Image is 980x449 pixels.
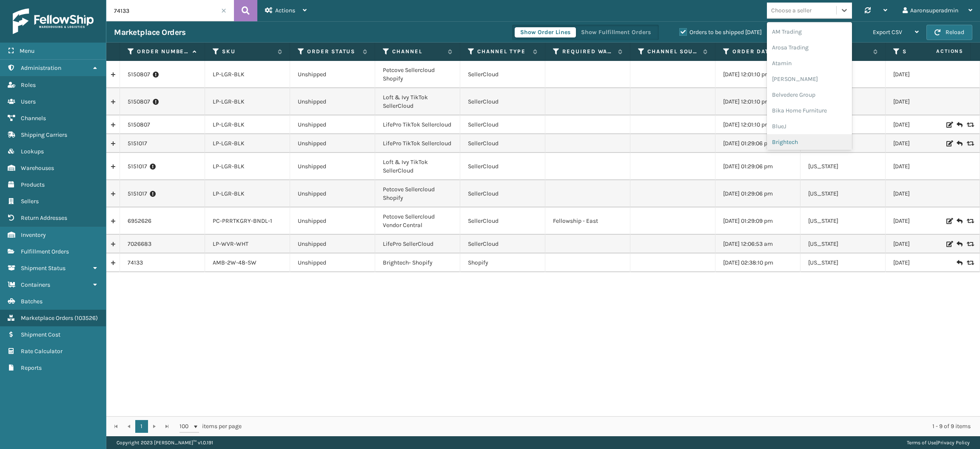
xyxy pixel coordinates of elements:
a: 5151017 [128,162,147,171]
td: [DATE] [886,134,971,153]
label: Ship By Date [903,48,954,55]
span: Marketplace Orders [21,314,73,322]
td: Unshipped [290,253,375,272]
td: [DATE] [886,88,971,115]
i: Edit [946,218,952,224]
i: Create Return Label [957,240,962,248]
td: [DATE] [886,115,971,134]
td: Unshipped [290,207,375,235]
label: Order Status [307,48,359,55]
label: Channel Type [477,48,529,55]
td: [DATE] 12:01:10 pm [715,88,801,115]
li: LP-LGR-BLK [213,70,282,79]
div: Arosa Trading [767,40,852,55]
td: SellerCloud [460,207,545,235]
span: Fulfillment Orders [21,248,69,255]
td: SellerCloud [460,61,545,88]
i: Replace [967,260,972,266]
a: 5151017 [128,139,147,148]
span: Shipment Status [21,265,66,272]
td: Unshipped [290,88,375,115]
span: Rate Calculator [21,348,63,355]
span: Users [21,98,36,105]
span: Administration [21,64,61,72]
td: SellerCloud [460,115,545,134]
td: [DATE] 12:01:10 pm [715,115,801,134]
span: Roles [21,81,36,89]
span: Channels [21,115,46,122]
td: Loft & Ivy TikTok SellerCloud [375,153,460,180]
a: LP-WVR-WHT [213,240,248,248]
span: Shipping Carriers [21,131,67,138]
span: Products [21,181,45,188]
i: Edit [946,241,952,247]
td: Loft & Ivy TikTok SellerCloud [375,88,460,115]
td: [DATE] [886,61,971,88]
div: Atamin [767,55,852,71]
a: 5151017 [128,190,147,198]
td: Fellowship - East [545,207,630,235]
td: SellerCloud [460,88,545,115]
td: Petcove Sellercloud Vendor Central [375,207,460,235]
a: Terms of Use [907,440,936,446]
button: Show Fulfillment Orders [575,27,656,37]
a: AMB-2W-48-SW [213,259,256,266]
span: items per page [179,420,242,433]
div: [PERSON_NAME] [767,71,852,87]
i: Replace [967,122,972,128]
div: | [907,436,970,449]
td: [US_STATE] [801,235,886,253]
i: Edit [946,141,952,147]
i: Create Return Label [957,259,962,267]
div: Brightech [767,134,852,150]
i: Create Return Label [957,121,962,129]
a: 5150807 [128,121,150,129]
a: 5150807 [128,70,150,79]
li: LP-LGR-BLK [213,98,282,106]
td: [DATE] 01:29:06 pm [715,134,801,153]
div: Belvedere Group [767,87,852,103]
td: [DATE] [886,235,971,253]
td: Unshipped [290,134,375,153]
div: 1 - 9 of 9 items [254,422,971,431]
td: [DATE] 01:29:09 pm [715,207,801,235]
span: Containers [21,281,50,288]
span: Return Addresses [21,214,67,222]
li: LP-LGR-BLK [213,162,282,171]
td: SellerCloud [460,235,545,253]
td: LifePro TikTok Sellercloud [375,134,460,153]
td: [US_STATE] [801,153,886,180]
td: Unshipped [290,153,375,180]
li: LP-LGR-BLK [213,190,282,198]
span: 100 [179,422,192,431]
img: logo [13,9,94,34]
td: SellerCloud [460,134,545,153]
span: Export CSV [873,29,902,36]
div: Choose a seller [771,6,812,15]
a: 1 [135,420,148,433]
span: Lookups [21,148,44,155]
div: AM Trading [767,24,852,40]
a: 7026683 [128,240,151,248]
a: 5150807 [128,98,150,106]
a: PC-PRRTKGRY-BNDL-1 [213,217,272,224]
span: ( 103526 ) [74,314,98,322]
span: Menu [20,47,34,55]
span: Warehouses [21,164,54,172]
div: BlueJ [767,118,852,134]
a: 6952626 [128,217,151,225]
td: LifePro TikTok Sellercloud [375,115,460,134]
label: Channel [392,48,444,55]
td: [DATE] [886,153,971,180]
a: LP-LGR-BLK [213,121,245,128]
label: SKU [222,48,273,55]
i: Replace [967,241,972,247]
span: Batches [21,298,43,305]
td: [US_STATE] [801,207,886,235]
div: Bika Home Furniture [767,103,852,118]
i: Create Return Label [957,217,962,225]
td: [US_STATE] [801,180,886,207]
span: Sellers [21,198,39,205]
a: LP-LGR-BLK [213,140,245,147]
td: Petcove Sellercloud Shopify [375,61,460,88]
